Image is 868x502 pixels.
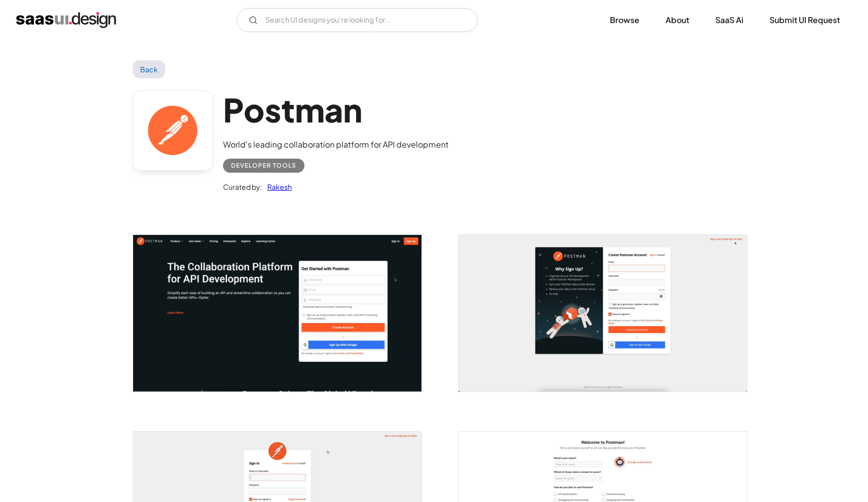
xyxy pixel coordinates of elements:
a: SaaS Ai [703,9,755,31]
div: World's leading collaboration platform for API development [223,139,449,151]
div: Developer tools [231,160,296,172]
a: Submit UI Request [757,9,852,31]
a: Browse [598,9,652,31]
div: Curated by: [223,181,262,193]
input: Search UI designs you're looking for... [237,8,478,32]
a: open lightbox [459,235,747,391]
a: Rakesh [262,181,292,193]
a: open lightbox [133,235,421,391]
a: About [654,9,701,31]
img: 602764c6add01c3d077d221f_Postman%20create%20account.jpg [459,235,747,391]
h1: Postman [223,90,449,129]
img: 602764c6400a92ca9c5b1f23_Postman%20Sign%20up.jpg [133,235,421,391]
form: Email Form [237,8,478,32]
a: Back [133,60,165,78]
a: home [16,12,116,28]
